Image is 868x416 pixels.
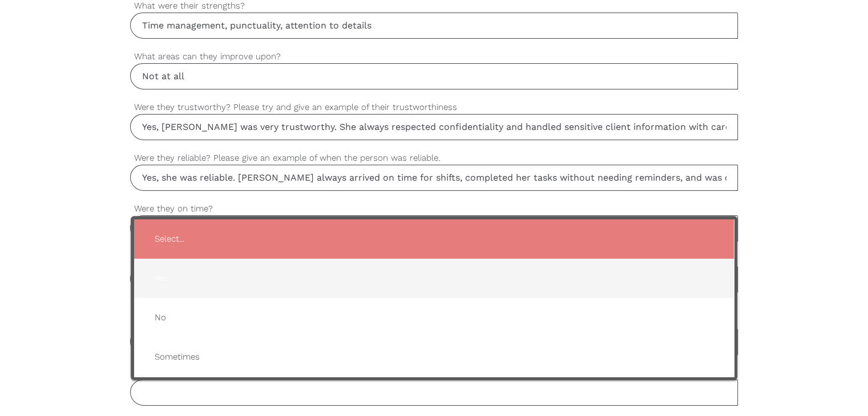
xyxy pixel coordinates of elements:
[130,366,738,380] label: How is their spoken and written English?
[130,152,738,165] label: Were they reliable? Please give an example of when the person was reliable.
[130,253,738,266] label: Were they helpful? Please try and give an example of their helpfulness
[130,50,738,63] label: What areas can they improve upon?
[146,304,722,332] span: No
[130,202,738,215] label: Were they on time?
[130,304,738,329] label: Would you recommend them for a job where they are working as a care or support worker and deliver...
[146,225,722,253] span: Select...
[146,264,722,292] span: Yes
[130,101,738,114] label: Were they trustworthy? Please try and give an example of their trustworthiness
[146,343,722,371] span: Sometimes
